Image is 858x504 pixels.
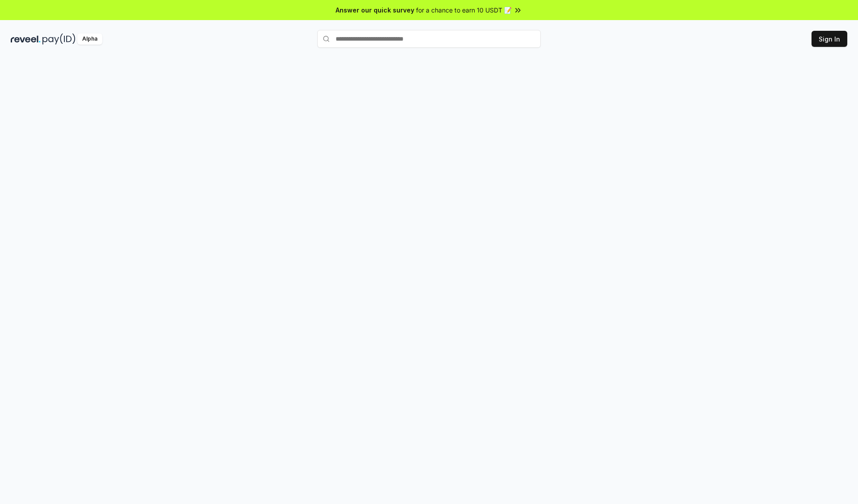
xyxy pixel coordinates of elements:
button: Sign In [812,31,847,47]
img: reveel_dark [11,33,41,45]
span: Answer our quick survey [336,5,414,15]
div: Alpha [77,33,102,45]
img: pay_id [42,33,76,45]
span: for a chance to earn 10 USDT 📝 [416,5,512,15]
